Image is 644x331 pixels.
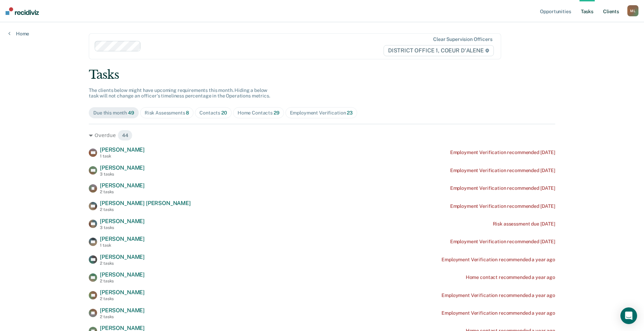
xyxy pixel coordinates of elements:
[100,189,145,194] div: 2 tasks
[128,110,134,116] span: 49
[100,154,145,159] div: 1 task
[100,236,145,242] span: [PERSON_NAME]
[450,185,555,191] div: Employment Verification recommended [DATE]
[89,130,555,141] div: Overdue 44
[274,110,280,116] span: 29
[186,110,189,116] span: 8
[100,279,145,283] div: 2 tasks
[89,68,555,82] div: Tasks
[627,5,638,16] button: ML
[100,164,145,171] span: [PERSON_NAME]
[620,307,637,324] div: Open Intercom Messenger
[441,292,555,298] div: Employment Verification recommended a year ago
[493,221,555,227] div: Risk assessment due [DATE]
[627,5,638,16] div: M L
[100,225,145,230] div: 3 tasks
[145,110,189,116] div: Risk Assessments
[384,45,494,56] span: DISTRICT OFFICE 1, COEUR D'ALENE
[100,307,145,314] span: [PERSON_NAME]
[100,314,145,319] div: 2 tasks
[100,271,145,278] span: [PERSON_NAME]
[441,310,555,316] div: Employment Verification recommended a year ago
[100,172,145,177] div: 3 tasks
[89,87,270,99] span: The clients below might have upcoming requirements this month. Hiding a below task will not chang...
[100,261,145,266] div: 2 tasks
[100,218,145,224] span: [PERSON_NAME]
[100,146,145,153] span: [PERSON_NAME]
[100,200,191,206] span: [PERSON_NAME] [PERSON_NAME]
[100,254,145,260] span: [PERSON_NAME]
[100,289,145,296] span: [PERSON_NAME]
[100,182,145,189] span: [PERSON_NAME]
[221,110,227,116] span: 20
[466,274,555,280] div: Home contact recommended a year ago
[450,203,555,209] div: Employment Verification recommended [DATE]
[93,110,134,116] div: Due this month
[441,257,555,263] div: Employment Verification recommended a year ago
[118,130,133,141] span: 44
[100,207,191,212] div: 2 tasks
[433,36,492,42] div: Clear supervision officers
[238,110,280,116] div: Home Contacts
[199,110,227,116] div: Contacts
[8,31,29,37] a: Home
[290,110,353,116] div: Employment Verification
[450,150,555,155] div: Employment Verification recommended [DATE]
[450,239,555,245] div: Employment Verification recommended [DATE]
[6,7,39,15] img: Recidiviz
[347,110,353,116] span: 23
[450,168,555,173] div: Employment Verification recommended [DATE]
[100,243,145,248] div: 1 task
[100,296,145,301] div: 2 tasks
